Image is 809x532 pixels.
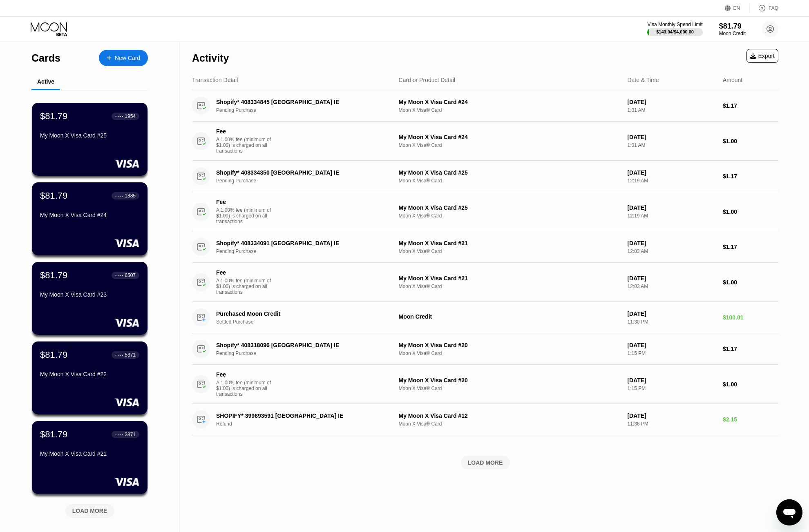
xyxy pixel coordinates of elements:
[399,142,621,148] div: Moon X Visa® Card
[40,450,139,457] div: My Moon X Visa Card #21
[468,459,503,466] div: LOAD MORE
[115,274,123,277] div: ● ● ● ●
[399,248,621,254] div: Moon X Visa® Card
[216,371,273,378] div: Fee
[723,208,778,215] div: $1.00
[192,302,778,333] div: Purchased Moon CreditSettled PurchaseMoon Credit[DATE]11:30 PM$100.01
[40,371,139,377] div: My Moon X Visa Card #22
[32,182,147,255] div: $81.79● ● ● ●1885My Moon X Visa Card #24
[750,4,778,12] div: FAQ
[40,212,139,218] div: My Moon X Visa Card #24
[192,333,778,365] div: Shopify* 408318096 [GEOGRAPHIC_DATA] IEPending PurchaseMy Moon X Visa Card #20Moon X Visa® Card[D...
[733,5,740,11] div: EN
[216,128,273,135] div: Fee
[723,77,742,83] div: Amount
[627,310,716,317] div: [DATE]
[216,199,273,205] div: Fee
[115,195,123,197] div: ● ● ● ●
[192,122,778,161] div: FeeA 1.00% fee (minimum of $1.00) is charged on all transactionsMy Moon X Visa Card #24Moon X Vis...
[723,244,778,250] div: $1.17
[216,278,277,295] div: A 1.00% fee (minimum of $1.00) is charged on all transactions
[216,240,384,246] div: Shopify* 408334091 [GEOGRAPHIC_DATA] IE
[723,138,778,144] div: $1.00
[216,412,384,419] div: SHOPIFY* 399893591 [GEOGRAPHIC_DATA] IE
[723,314,778,321] div: $100.01
[627,350,716,356] div: 1:15 PM
[192,365,778,404] div: FeeA 1.00% fee (minimum of $1.00) is charged on all transactionsMy Moon X Visa Card #20Moon X Vis...
[32,262,147,335] div: $81.79● ● ● ●6507My Moon X Visa Card #23
[399,377,621,383] div: My Moon X Visa Card #20
[627,284,716,289] div: 12:03 AM
[723,173,778,180] div: $1.17
[627,178,716,184] div: 12:19 AM
[399,275,621,282] div: My Moon X Visa Card #21
[627,107,716,113] div: 1:01 AM
[72,507,107,514] div: LOAD MORE
[399,169,621,176] div: My Moon X Visa Card #25
[627,142,716,148] div: 1:01 AM
[627,99,716,105] div: [DATE]
[627,134,716,140] div: [DATE]
[125,193,136,199] div: 1885
[776,499,802,525] iframe: Nút để khởi chạy cửa sổ nhắn tin
[40,111,67,122] div: $81.79
[627,421,716,427] div: 11:36 PM
[216,269,273,276] div: Fee
[399,421,621,427] div: Moon X Visa® Card
[399,342,621,348] div: My Moon X Visa Card #20
[719,22,746,36] div: $81.79Moon Credit
[750,53,775,59] div: Export
[192,52,229,64] div: Activity
[59,501,121,518] div: LOAD MORE
[115,354,123,356] div: ● ● ● ●
[192,231,778,263] div: Shopify* 408334091 [GEOGRAPHIC_DATA] IEPending PurchaseMy Moon X Visa Card #21Moon X Visa® Card[D...
[115,115,123,117] div: ● ● ● ●
[40,270,67,281] div: $81.79
[192,263,778,302] div: FeeA 1.00% fee (minimum of $1.00) is charged on all transactionsMy Moon X Visa Card #21Moon X Vis...
[725,4,750,12] div: EN
[192,161,778,192] div: Shopify* 408334350 [GEOGRAPHIC_DATA] IEPending PurchaseMy Moon X Visa Card #25Moon X Visa® Card[D...
[32,341,147,415] div: $81.79● ● ● ●5871My Moon X Visa Card #22
[37,78,54,85] div: Active
[399,134,621,140] div: My Moon X Visa Card #24
[32,103,147,176] div: $81.79● ● ● ●1954My Moon X Visa Card #25
[40,429,67,440] div: $81.79
[216,169,384,176] div: Shopify* 408334350 [GEOGRAPHIC_DATA] IE
[723,102,778,109] div: $1.17
[40,350,67,360] div: $81.79
[31,52,60,64] div: Cards
[192,404,778,435] div: SHOPIFY* 399893591 [GEOGRAPHIC_DATA] IERefundMy Moon X Visa Card #12Moon X Visa® Card[DATE]11:36 ...
[627,169,716,176] div: [DATE]
[40,191,67,201] div: $81.79
[399,412,621,419] div: My Moon X Visa Card #12
[627,77,659,83] div: Date & Time
[627,342,716,348] div: [DATE]
[192,77,238,83] div: Transaction Detail
[627,204,716,211] div: [DATE]
[627,412,716,419] div: [DATE]
[627,377,716,383] div: [DATE]
[723,381,778,388] div: $1.00
[216,350,396,356] div: Pending Purchase
[627,240,716,246] div: [DATE]
[627,275,716,282] div: [DATE]
[125,432,136,437] div: 3871
[216,310,384,317] div: Purchased Moon Credit
[115,55,140,62] div: New Card
[192,192,778,231] div: FeeA 1.00% fee (minimum of $1.00) is charged on all transactionsMy Moon X Visa Card #25Moon X Vis...
[719,22,746,31] div: $81.79
[192,456,778,470] div: LOAD MORE
[399,213,621,219] div: Moon X Visa® Card
[647,22,702,27] div: Visa Monthly Spend Limit
[723,346,778,352] div: $1.17
[40,132,139,139] div: My Moon X Visa Card #25
[216,421,396,427] div: Refund
[216,207,277,224] div: A 1.00% fee (minimum of $1.00) is charged on all transactions
[627,248,716,254] div: 12:03 AM
[399,240,621,246] div: My Moon X Visa Card #21
[627,319,716,325] div: 11:30 PM
[115,433,123,436] div: ● ● ● ●
[216,380,277,397] div: A 1.00% fee (minimum of $1.00) is charged on all transactions
[399,386,621,391] div: Moon X Visa® Card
